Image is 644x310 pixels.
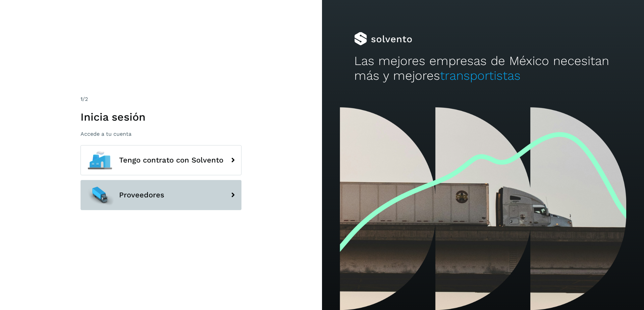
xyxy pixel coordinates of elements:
div: /2 [80,95,241,103]
span: transportistas [440,68,521,83]
button: Tengo contrato con Solvento [80,145,241,175]
span: 1 [80,96,83,102]
h2: Las mejores empresas de México necesitan más y mejores [354,54,612,83]
p: Accede a tu cuenta [80,131,241,137]
h1: Inicia sesión [80,111,241,123]
button: Proveedores [80,180,241,210]
span: Tengo contrato con Solvento [119,156,223,164]
span: Proveedores [119,191,164,199]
